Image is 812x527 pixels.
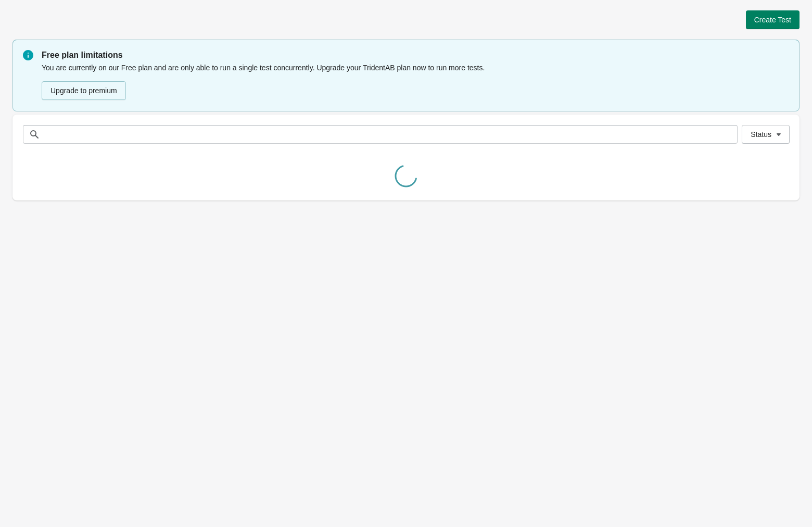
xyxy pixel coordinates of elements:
[42,81,126,100] button: Upgrade to premium
[754,16,791,24] span: Create Test
[42,49,789,61] p: Free plan limitations
[751,130,771,139] span: Status
[742,125,790,144] button: Status
[42,61,789,101] div: You are currently on our Free plan and are only able to run a single test concurrently. Upgrade y...
[746,10,800,29] button: Create Test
